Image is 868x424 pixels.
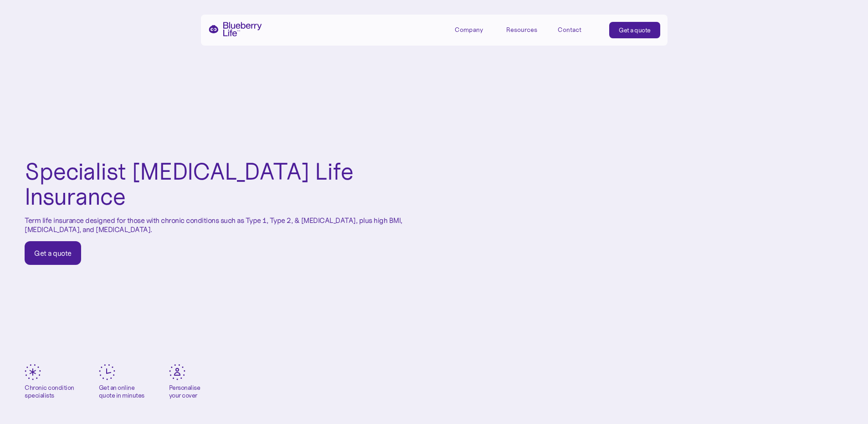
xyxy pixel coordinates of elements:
div: Get a quote [619,26,651,35]
div: Personalise your cover [169,384,200,399]
div: Resources [506,22,547,37]
a: Get a quote [25,241,81,265]
div: Get an online quote in minutes [99,384,144,399]
h1: Specialist [MEDICAL_DATA] Life Insurance [25,159,410,209]
div: Chronic condition specialists [25,384,74,399]
div: Company [455,22,496,37]
a: Contact [558,22,599,37]
a: Get a quote [609,22,660,38]
div: Get a quote [34,248,72,258]
a: home [208,22,262,36]
div: Company [455,26,483,34]
div: Resources [506,26,537,34]
p: Term life insurance designed for those with chronic conditions such as Type 1, Type 2, & [MEDICAL... [25,216,410,233]
div: Contact [558,26,581,34]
